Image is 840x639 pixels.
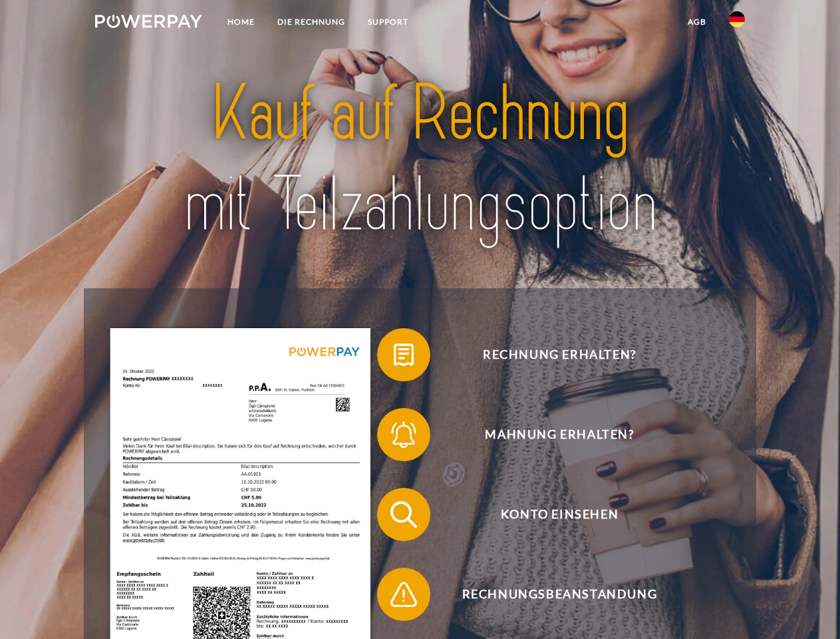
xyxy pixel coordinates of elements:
span: Rechnungsbeanstandung [396,568,722,621]
img: qb_bell.svg [387,418,420,451]
a: Home [216,10,266,34]
img: title-powerpay_de.svg [127,64,713,255]
span: Konto einsehen [396,488,722,541]
button: Rechnungsbeanstandung [377,568,723,621]
a: DIE RECHNUNG [266,10,356,34]
img: qb_search.svg [387,498,420,531]
a: SUPPORT [356,10,420,34]
span: Rechnung erhalten? [396,328,722,381]
a: agb [676,10,718,34]
span: Mahnung erhalten? [396,408,722,461]
button: Mahnung erhalten? [377,408,723,461]
img: logo-powerpay-white.svg [95,15,202,28]
img: qb_warning.svg [387,578,420,611]
button: Rechnung erhalten? [377,328,723,381]
img: de [729,11,745,27]
button: Konto einsehen [377,488,723,541]
img: qb_bill.svg [387,338,420,371]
